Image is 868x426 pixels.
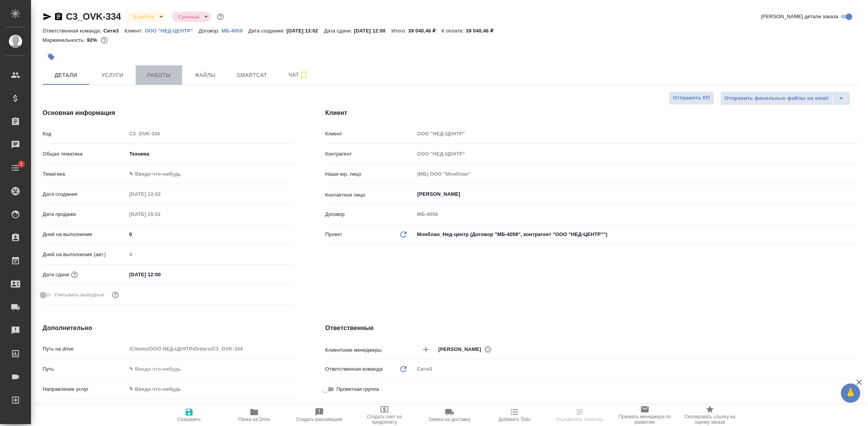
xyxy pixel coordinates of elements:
[414,209,859,220] input: Пустое поле
[325,231,342,238] p: Проект
[126,168,294,181] div: ✎ Введи что-нибудь
[720,91,850,105] div: split button
[556,417,603,422] span: Определить тематику
[2,158,29,178] a: 1
[126,249,294,260] input: Пустое поле
[140,70,177,80] span: Работы
[131,14,157,20] button: В работе
[43,323,294,333] h4: Дополнительно
[336,385,379,393] span: Проектная группа
[325,191,414,199] p: Контактное лицо
[43,271,69,279] p: Дата сдачи
[391,28,408,34] p: Итого:
[677,404,742,426] button: Скопировать ссылку на оценку заказа
[87,37,99,43] p: 92%
[414,148,859,159] input: Пустое поле
[682,414,738,425] span: Скопировать ссылку на оценку заказа
[43,170,126,178] p: Тематика
[145,27,199,34] a: ООО "НЕД-ЦЕНТР"
[466,28,499,34] p: 39 040,46 ₽
[855,193,857,195] button: Open
[855,349,857,350] button: Open
[126,229,294,240] input: ✎ Введи что-нибудь
[99,35,109,45] button: 2493.00 RUB;
[612,404,677,426] button: Призвать менеджера по развитию
[438,346,486,353] span: [PERSON_NAME]
[43,231,126,238] p: Дней на выполнение
[126,128,294,139] input: Пустое поле
[669,91,714,105] button: Отправить КП
[126,188,194,200] input: Пустое поле
[43,108,294,118] h4: Основная информация
[43,130,126,138] p: Код
[127,12,166,22] div: В работе
[124,28,145,34] p: Клиент:
[414,363,859,376] div: Сити3
[47,70,84,80] span: Детали
[126,404,294,415] input: ✎ Введи что-нибудь
[54,291,105,299] span: Учитывать выходные
[43,48,60,65] button: Добавить тэг
[325,323,859,333] h4: Ответственные
[43,150,126,158] p: Общая тематика
[248,28,286,34] p: Дата создания:
[43,345,126,353] p: Путь на drive
[238,417,270,422] span: Папка на Drive
[110,290,121,300] button: Выбери, если сб и вс нужно считать рабочими днями для выполнения заказа.
[187,70,224,80] span: Файлы
[43,385,126,393] p: Направление услуг
[296,417,343,422] span: Создать рекламацию
[94,70,131,80] span: Услуги
[325,365,382,373] p: Ответственная команда
[844,385,857,401] span: 🙏
[280,70,317,80] span: Чат
[547,404,612,426] button: Определить тематику
[43,12,52,21] button: Скопировать ссылку для ЯМессенджера
[221,27,248,34] a: МБ-4059
[414,228,859,241] div: Монблан_Нед-центр (Договор "МБ-4059", контрагент "ООО "НЕД-ЦЕНТР"")
[177,417,201,422] span: Сохранить
[176,14,201,20] button: Срочный
[15,160,27,168] span: 1
[145,28,199,34] p: ООО "НЕД-ЦЕНТР"
[354,28,391,34] p: [DATE] 12:00
[43,190,126,198] p: Дата создания
[356,414,412,425] span: Создать счет на предоплату
[43,365,126,373] p: Путь
[325,150,414,158] p: Контрагент
[441,28,466,34] p: К оплате:
[482,404,547,426] button: Добавить Todo
[66,11,121,22] a: C3_OVK-334
[69,270,79,280] button: Если добавить услуги и заполнить их объемом, то дата рассчитается автоматически
[215,12,226,22] button: Доп статусы указывают на важность/срочность заказа
[725,94,828,103] span: Отправить финальные файлы на email
[129,385,285,393] div: ✎ Введи что-нибудь
[720,91,833,105] button: Отправить финальные файлы на email
[414,128,859,139] input: Пустое поле
[43,37,87,43] p: Маржинальность:
[43,210,126,218] p: Дата продажи
[126,209,194,220] input: Пустое поле
[429,417,470,422] span: Заявка на доставку
[325,404,414,411] p: Проектный менеджер
[157,404,222,426] button: Сохранить
[761,13,838,21] span: [PERSON_NAME] детали заказа
[222,404,287,426] button: Папка на Drive
[408,28,441,34] p: 39 040,46 ₽
[673,94,710,103] span: Отправить КП
[414,168,859,180] input: Пустое поле
[325,108,859,118] h4: Клиент
[325,130,414,138] p: Клиент
[126,269,194,280] input: ✎ Введи что-нибудь
[287,404,352,426] button: Создать рекламацию
[417,340,435,359] button: Добавить менеджера
[129,170,285,178] div: ✎ Введи что-нибудь
[43,28,103,34] p: Ответственная команда:
[126,383,294,396] div: ✎ Введи что-нибудь
[438,344,494,354] div: [PERSON_NAME]
[103,28,125,34] p: Сити3
[325,170,414,178] p: Наше юр. лицо
[299,70,308,80] svg: Подписаться
[286,28,324,34] p: [DATE] 13:02
[233,70,270,80] span: Smartcat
